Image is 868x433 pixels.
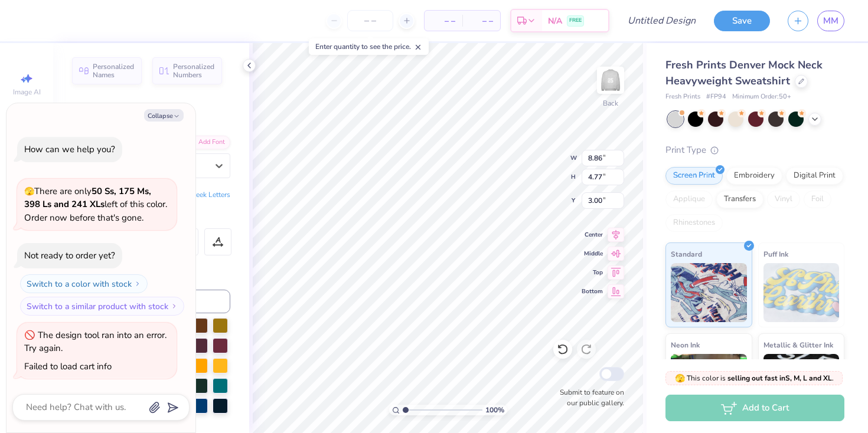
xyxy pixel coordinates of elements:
img: Switch to a color with stock [134,280,141,287]
span: 100 % [485,405,504,415]
input: Untitled Design [618,9,705,32]
div: Rhinestones [665,214,723,232]
span: Fresh Prints [665,92,700,102]
div: Print Type [665,143,844,157]
div: Back [603,98,618,109]
span: Personalized Numbers [173,63,215,79]
div: Foil [804,191,831,208]
div: Screen Print [665,167,723,185]
span: There are only left of this color. Order now before that's gone. [24,185,167,224]
img: Switch to a similar product with stock [171,303,178,310]
div: Add Font [184,136,230,149]
button: Switch to a color with stock [20,274,148,293]
button: Collapse [144,109,184,122]
span: Minimum Order: 50 + [732,92,791,102]
img: Metallic & Glitter Ink [763,354,840,413]
span: – – [432,15,455,27]
span: Middle [582,250,603,258]
span: 🫣 [675,373,685,384]
span: Puff Ink [763,248,788,260]
div: The design tool ran into an error. Try again. [24,329,167,355]
div: Applique [665,191,713,208]
div: Transfers [716,191,763,208]
div: Digital Print [786,167,843,185]
span: 🫣 [24,186,34,197]
span: N/A [548,15,562,27]
span: MM [823,14,838,28]
span: Image AI [13,87,41,97]
span: Neon Ink [671,339,700,351]
span: # FP94 [706,92,726,102]
span: This color is . [675,373,834,383]
img: Standard [671,263,747,322]
span: Bottom [582,287,603,296]
div: How can we help you? [24,143,115,155]
span: – – [469,15,493,27]
button: Save [714,11,770,31]
div: Embroidery [726,167,782,185]
span: Center [582,231,603,239]
span: FREE [569,17,582,25]
div: Enter quantity to see the price. [309,38,429,55]
input: – – [347,10,393,31]
strong: selling out fast in S, M, L and XL [727,373,832,383]
span: Fresh Prints Denver Mock Neck Heavyweight Sweatshirt [665,58,823,88]
a: MM [817,11,844,31]
div: Not ready to order yet? [24,250,115,261]
label: Submit to feature on our public gallery. [553,387,624,408]
img: Back [599,68,622,92]
div: Vinyl [767,191,800,208]
button: Switch to a similar product with stock [20,297,184,316]
span: Personalized Names [93,63,135,79]
img: Puff Ink [763,263,840,322]
span: Standard [671,248,702,260]
span: Metallic & Glitter Ink [763,339,833,351]
span: Top [582,268,603,277]
img: Neon Ink [671,354,747,413]
div: Failed to load cart info [24,360,112,372]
